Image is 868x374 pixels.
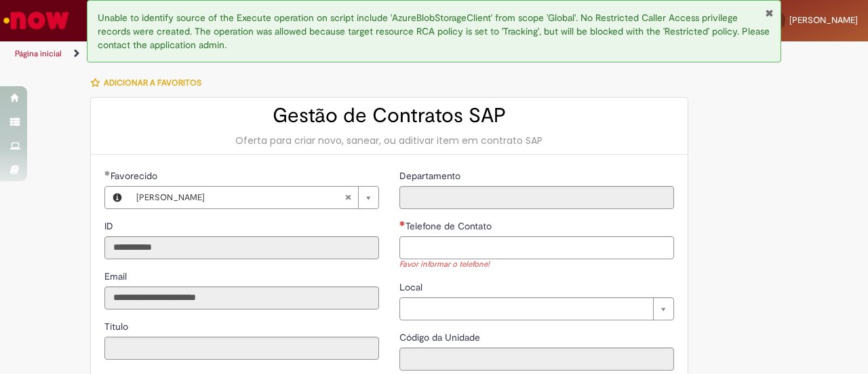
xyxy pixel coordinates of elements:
[399,186,674,209] input: Departamento
[399,259,674,271] div: Favor informar o telefone!
[104,219,116,233] label: Somente leitura - ID
[104,286,379,310] input: Email
[104,236,379,259] input: ID
[399,169,463,183] label: Somente leitura - Departamento
[104,170,111,176] span: Obrigatório Preenchido
[104,320,131,333] span: Somente leitura - Título
[90,69,209,97] button: Adicionar a Favoritos
[15,48,62,59] a: Página inicial
[104,269,130,283] label: Somente leitura - Email
[399,236,674,259] input: Telefone de Contato
[136,187,344,208] span: [PERSON_NAME]
[104,105,674,127] h2: Gestão de Contratos SAP
[104,134,674,147] div: Oferta para criar novo, sanear, ou aditivar item em contrato SAP
[130,187,378,208] a: [PERSON_NAME]Limpar campo Favorecido
[338,187,358,208] abbr: Limpar campo Favorecido
[10,41,568,67] ul: Trilhas de página
[399,348,674,371] input: Código da Unidade
[98,12,770,51] span: Unable to identify source of the Execute operation on script include 'AzureBlobStorageClient' fro...
[104,337,379,360] input: Título
[789,14,858,26] span: [PERSON_NAME]
[399,170,463,182] span: Somente leitura - Departamento
[399,331,483,344] label: Somente leitura - Código da Unidade
[104,220,116,232] span: Somente leitura - ID
[104,270,130,282] span: Somente leitura - Email
[399,281,425,293] span: Local
[765,7,774,18] button: Fechar Notificação
[1,7,71,34] img: ServiceNow
[399,331,483,343] span: Somente leitura - Código da Unidade
[399,297,674,320] a: Limpar campo Local
[104,77,201,88] span: Adicionar a Favoritos
[406,220,494,232] span: Telefone de Contato
[111,170,160,182] span: Necessários - Favorecido
[104,320,131,333] label: Somente leitura - Título
[399,221,406,226] span: Necessários
[105,187,130,208] button: Favorecido, Visualizar este registro Cleber Tamburo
